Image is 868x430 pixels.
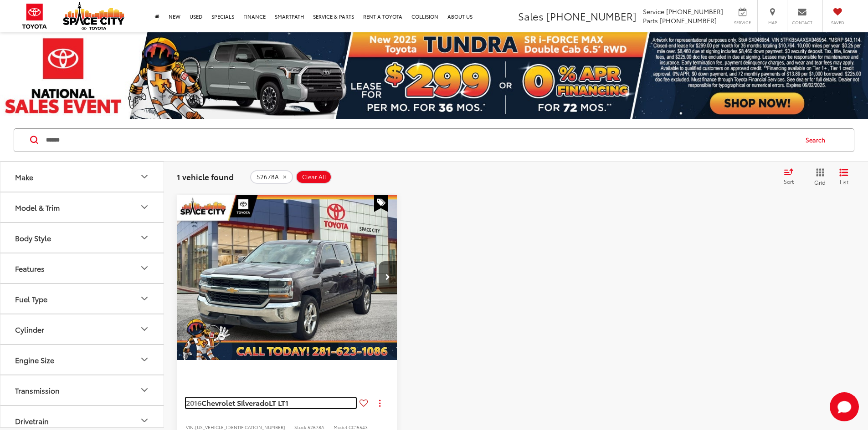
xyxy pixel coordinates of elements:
span: [PHONE_NUMBER] [546,9,637,23]
a: 2016Chevrolet SilveradoLT LT1 [186,398,356,408]
div: Drivetrain [15,416,49,425]
button: CylinderCylinder [0,314,164,344]
div: Cylinder [139,324,150,334]
div: Make [15,172,33,181]
span: Grid [814,178,826,186]
div: 2016 Chevrolet Silverado LT LT1 0 [176,195,398,360]
button: Next image [379,261,397,293]
button: Actions [372,395,388,411]
button: TransmissionTransmission [0,375,164,405]
div: Features [15,264,45,273]
div: Fuel Type [139,293,150,304]
span: Sort [784,177,794,185]
div: Model & Trim [139,202,150,212]
div: Make [139,171,150,182]
div: Engine Size [139,354,150,365]
span: [PHONE_NUMBER] [660,16,717,25]
span: Map [762,20,782,25]
button: Fuel TypeFuel Type [0,284,164,314]
span: Sales [518,9,544,23]
span: LT LT1 [269,397,288,408]
div: Transmission [139,384,150,395]
span: Saved [827,20,847,25]
span: Parts [643,16,658,25]
button: remove 52678A [250,170,293,184]
span: Chevrolet Silverado [201,397,269,408]
button: List View [832,168,855,186]
button: MakeMake [0,162,164,192]
span: Service [643,7,664,16]
button: Engine SizeEngine Size [0,345,164,374]
div: Body Style [139,232,150,243]
span: Contact [792,20,812,25]
span: Service [732,20,753,25]
span: Special [374,195,388,212]
button: Search [797,129,838,152]
button: Clear All [296,170,332,184]
img: Space City Toyota [63,2,124,30]
div: Features [139,263,150,273]
div: Drivetrain [139,415,150,426]
button: Model & TrimModel & Trim [0,192,164,222]
a: 2016 Chevrolet Silverado 1500 1LT 4x22016 Chevrolet Silverado 1500 1LT 4x22016 Chevrolet Silverad... [176,195,398,360]
span: List [839,178,848,186]
button: Grid View [804,168,832,186]
button: Select sort value [779,168,804,186]
span: 2016 [186,397,201,408]
span: Clear All [302,173,326,181]
span: dropdown dots [379,400,380,407]
span: 52678A [257,173,279,181]
div: Cylinder [15,325,44,334]
span: 1 vehicle found [177,171,234,182]
svg: Start Chat [830,392,859,421]
input: Search by Make, Model, or Keyword [45,129,797,151]
img: 2016 Chevrolet Silverado 1500 1LT 4x2 [176,195,398,361]
div: Transmission [15,386,60,395]
div: Fuel Type [15,294,47,303]
div: Body Style [15,233,51,242]
button: Body StyleBody Style [0,223,164,253]
div: Engine Size [15,355,54,364]
span: [PHONE_NUMBER] [666,7,723,16]
div: Model & Trim [15,203,60,212]
button: Toggle Chat Window [830,392,859,421]
button: FeaturesFeatures [0,253,164,283]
